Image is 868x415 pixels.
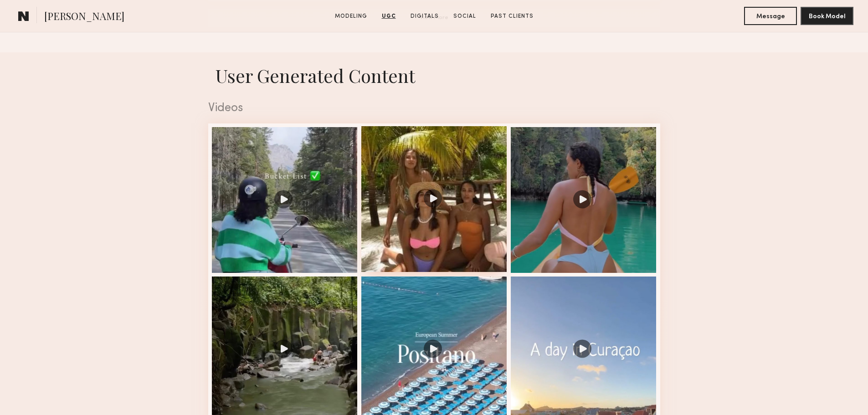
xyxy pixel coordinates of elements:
a: Book Model [801,12,853,20]
a: Digitals [407,12,442,20]
a: Past Clients [487,12,537,20]
a: UGC [378,12,400,20]
div: Videos [208,102,660,114]
h1: User Generated Content [201,63,668,87]
button: Book Model [801,7,853,25]
span: [PERSON_NAME] [44,9,124,25]
button: Message [744,7,797,25]
a: Modeling [331,12,371,20]
a: Social [450,12,480,20]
